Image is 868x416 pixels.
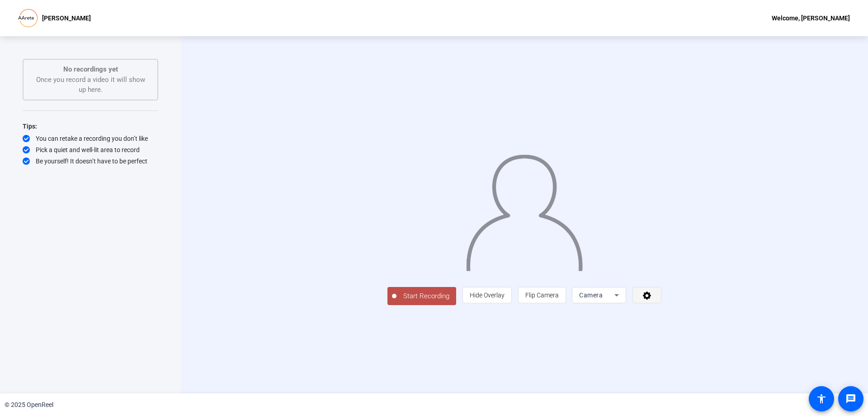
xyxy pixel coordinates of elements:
div: Pick a quiet and well-lit area to record [23,145,158,154]
mat-icon: message [845,393,856,404]
span: Hide Overlay [470,292,505,299]
div: Once you record a video it will show up here. [33,64,148,95]
p: [PERSON_NAME] [42,13,91,24]
button: Flip Camera [518,287,566,303]
button: Start Recording [387,287,456,305]
span: Flip Camera [525,292,559,299]
p: No recordings yet [33,64,148,75]
span: Camera [579,292,603,299]
div: Tips: [23,121,158,132]
div: You can retake a recording you don’t like [23,134,158,143]
mat-icon: accessibility [816,393,827,404]
div: © 2025 OpenReel [5,400,53,410]
div: Welcome, [PERSON_NAME] [772,13,850,24]
img: OpenReel logo [18,9,38,27]
img: overlay [465,148,584,271]
span: Start Recording [396,291,456,301]
button: Hide Overlay [462,287,512,303]
div: Be yourself! It doesn’t have to be perfect [23,157,158,166]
